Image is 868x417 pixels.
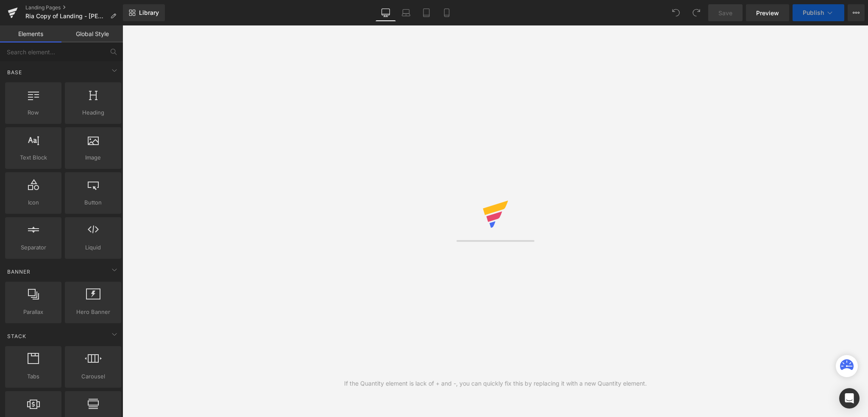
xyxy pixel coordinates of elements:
[67,308,119,316] span: Hero Banner
[396,4,416,21] a: Laptop
[67,243,119,252] span: Liquid
[756,8,779,17] span: Preview
[376,4,396,21] a: Desktop
[123,4,165,21] a: New Library
[8,243,59,252] span: Separator
[8,372,59,381] span: Tabs
[8,308,59,316] span: Parallax
[67,153,119,162] span: Image
[344,379,647,388] div: If the Quantity element is lack of + and -, you can quickly fix this by replacing it with a new Q...
[61,25,123,42] a: Global Style
[668,4,684,21] button: Undo
[746,4,789,21] a: Preview
[416,4,437,21] a: Tablet
[688,4,705,21] button: Redo
[8,153,59,162] span: Text Block
[8,198,59,207] span: Icon
[437,4,457,21] a: Mobile
[718,8,732,17] span: Save
[8,108,59,117] span: Row
[25,13,107,20] span: Ria Copy of Landing - [PERSON_NAME] Classic
[803,9,824,16] span: Publish
[67,108,119,117] span: Heading
[839,388,860,409] div: Open Intercom Messenger
[848,4,865,21] button: More
[6,268,31,276] span: Banner
[67,372,119,381] span: Carousel
[6,68,23,76] span: Base
[6,332,27,340] span: Stack
[25,4,123,11] a: Landing Pages
[793,4,844,21] button: Publish
[67,198,119,207] span: Button
[139,9,159,17] span: Library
